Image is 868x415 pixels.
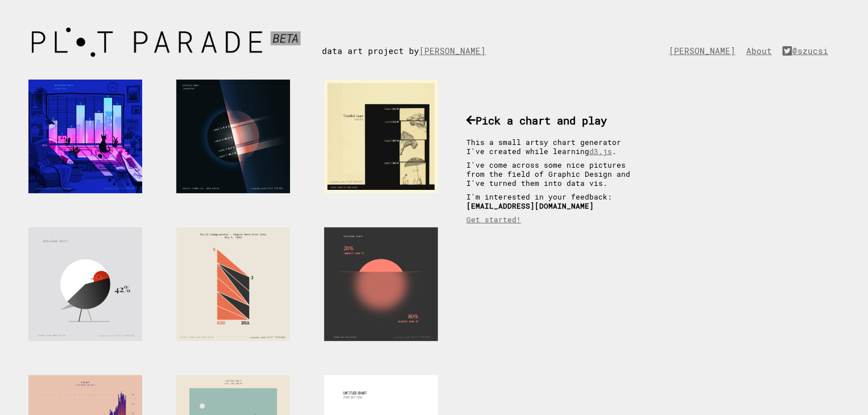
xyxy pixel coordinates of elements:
[419,45,491,56] a: [PERSON_NAME]
[466,215,521,224] a: Get started!
[466,113,643,127] h3: Pick a chart and play
[466,192,643,210] p: I'm interested in your feedback:
[466,201,594,210] b: [EMAIL_ADDRESS][DOMAIN_NAME]
[466,138,643,156] p: This a small artsy chart generator I've created while learning .
[589,147,612,156] a: d3.js
[746,45,778,56] a: About
[669,45,741,56] a: [PERSON_NAME]
[783,45,834,56] a: @szucsi
[322,23,503,56] div: data art project by
[466,160,643,188] p: I've come across some nice pictures from the field of Graphic Design and I've turned them into da...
